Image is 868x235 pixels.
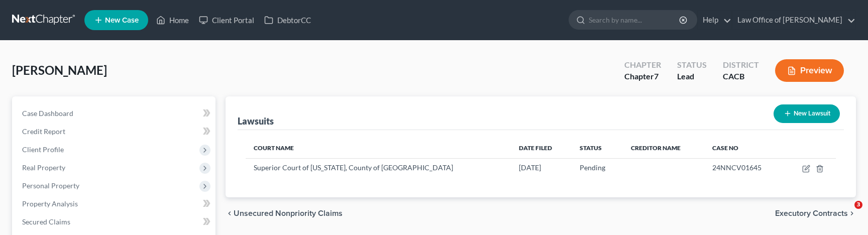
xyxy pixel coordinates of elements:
[14,195,215,213] a: Property Analysis
[234,209,343,217] span: Unsecured Nonpriority Claims
[624,71,661,82] div: Chapter
[105,17,139,24] span: New Case
[519,163,541,172] span: [DATE]
[834,201,858,225] iframe: Intercom live chat
[580,144,602,152] span: Status
[22,217,70,226] span: Secured Claims
[194,11,259,29] a: Client Portal
[519,144,552,152] span: Date Filed
[226,209,343,217] button: chevron_left Unsecured Nonpriority Claims
[732,11,855,29] a: Law Office of [PERSON_NAME]
[624,59,661,71] div: Chapter
[254,144,294,152] span: Court Name
[238,115,274,127] div: Lawsuits
[22,163,65,172] span: Real Property
[677,59,707,71] div: Status
[854,201,862,209] span: 3
[775,209,848,217] span: Executory Contracts
[254,163,453,172] span: Superior Court of [US_STATE], County of [GEOGRAPHIC_DATA]
[677,71,707,82] div: Lead
[775,209,856,217] button: Executory Contracts chevron_right
[774,104,840,123] button: New Lawsuit
[712,163,762,172] span: 24NNCV01645
[22,199,78,208] span: Property Analysis
[151,11,194,29] a: Home
[14,104,215,123] a: Case Dashboard
[631,144,681,152] span: Creditor Name
[775,59,844,82] button: Preview
[14,213,215,231] a: Secured Claims
[723,71,759,82] div: CACB
[22,127,65,136] span: Credit Report
[22,109,73,117] span: Case Dashboard
[12,63,107,77] span: [PERSON_NAME]
[698,11,731,29] a: Help
[589,11,681,29] input: Search by name...
[654,71,659,81] span: 7
[580,163,605,172] span: Pending
[22,181,79,190] span: Personal Property
[22,145,64,154] span: Client Profile
[723,59,759,71] div: District
[712,144,738,152] span: Case No
[226,209,234,217] i: chevron_left
[14,123,215,141] a: Credit Report
[259,11,316,29] a: DebtorCC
